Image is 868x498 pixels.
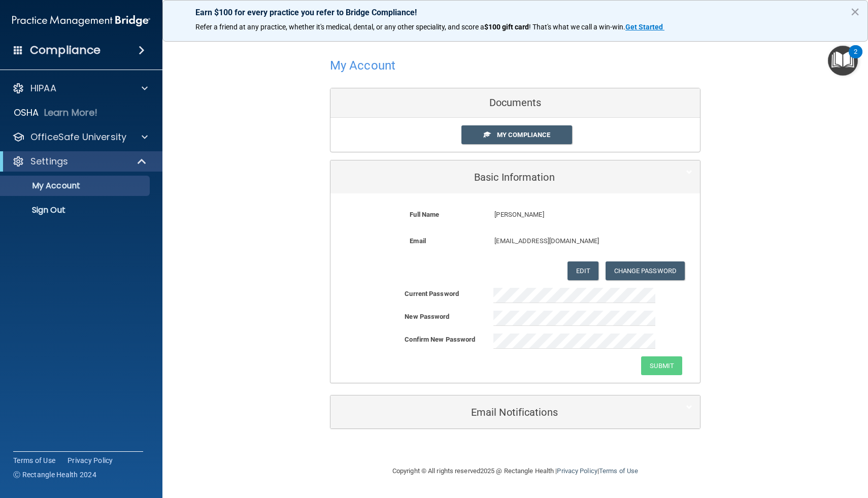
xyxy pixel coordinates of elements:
[405,290,459,297] b: Current Password
[7,181,145,191] p: My Account
[195,8,835,17] p: Earn $100 for every practice you refer to Bridge Compliance!
[330,455,700,487] div: Copyright © All rights reserved 2025 @ Rectangle Health | |
[641,356,682,375] button: Submit
[14,107,39,119] p: OSHA
[497,131,550,139] span: My Compliance
[330,88,700,118] div: Documents
[625,23,664,31] a: Get Started
[12,11,150,31] img: PMB logo
[567,261,598,280] button: Edit
[484,23,529,31] strong: $100 gift card
[854,52,857,65] div: 2
[7,205,145,215] p: Sign Out
[494,235,649,247] p: [EMAIL_ADDRESS][DOMAIN_NAME]
[30,131,126,143] p: OfficeSafe University
[13,470,96,480] span: Ⓒ Rectangle Health 2024
[44,107,98,119] p: Learn More!
[405,336,475,343] b: Confirm New Password
[529,23,625,31] span: ! That's what we call a win-win.
[850,4,860,20] button: Close
[338,407,661,418] h5: Email Notifications
[606,261,685,280] button: Change Password
[599,467,638,475] a: Terms of Use
[410,211,439,218] b: Full Name
[338,401,692,423] a: Email Notifications
[12,82,148,94] a: HIPAA
[30,43,101,57] h4: Compliance
[195,23,484,31] span: Refer a friend at any practice, whether it's medical, dental, or any other speciality, and score a
[12,131,148,143] a: OfficeSafe University
[494,209,649,221] p: [PERSON_NAME]
[405,313,449,320] b: New Password
[410,237,426,245] b: Email
[68,455,113,466] a: Privacy Policy
[330,59,395,72] h4: My Account
[625,23,663,31] strong: Get Started
[12,155,147,168] a: Settings
[13,455,55,466] a: Terms of Use
[338,172,661,183] h5: Basic Information
[557,467,597,475] a: Privacy Policy
[30,155,68,168] p: Settings
[338,165,692,188] a: Basic Information
[30,82,56,94] p: HIPAA
[828,46,858,76] button: Open Resource Center, 2 new notifications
